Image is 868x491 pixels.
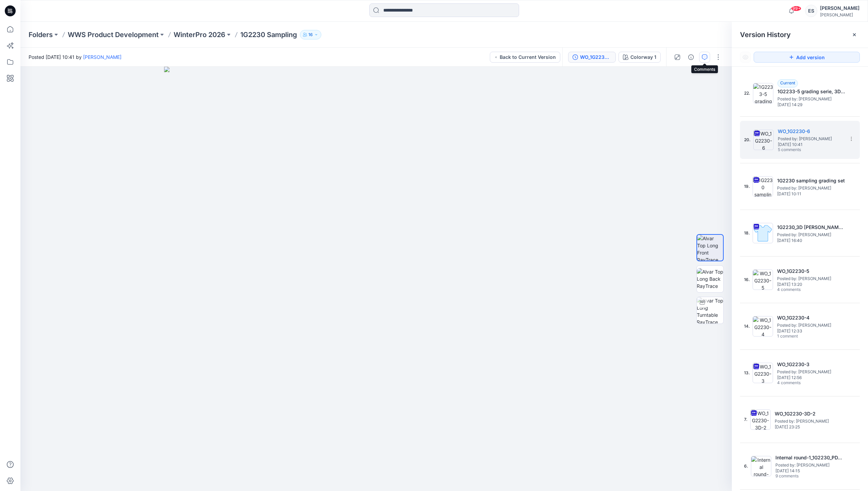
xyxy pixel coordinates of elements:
button: Show Hidden Versions [740,52,751,63]
img: Internal round-1_1G2230_PD_PROTO_2 [751,456,771,476]
span: Posted by: Eugenia Smirnova [777,275,845,282]
button: Colorway 1 [618,52,661,63]
h5: WO_1G2230-3D-2 [775,410,843,418]
button: 16 [300,30,321,39]
h5: Internal round-1_1G2230_PD_PROTO_2 [775,454,843,462]
span: 16. [744,277,750,283]
span: Posted by: Signe Korfa [777,185,845,192]
span: [DATE] 12:33 [777,329,845,333]
h5: WO_1G2230-3 [777,360,845,369]
button: Close [852,32,857,37]
img: 1G2230 sampling grading set [753,176,773,197]
img: Alvar Top Long Front RayTrace [697,235,723,261]
button: WO_1G2230-6 [568,52,616,63]
img: WO_1G2230-6 [753,130,774,150]
span: [DATE] 14:29 [777,102,846,107]
span: 22. [744,90,750,96]
span: 6. [744,463,748,469]
span: [DATE] 16:40 [777,238,845,243]
h5: 1G2230_3D garding set [777,223,845,231]
div: [PERSON_NAME] [820,4,859,12]
span: [DATE] 13:20 [777,282,845,287]
span: Posted by: Eugenia Smirnova [775,462,843,469]
button: Back to Current Version [490,52,560,63]
span: 4 comments [777,287,825,293]
h5: 1G2233-5 grading serie, 3D fitting [777,87,846,96]
span: Current [780,80,795,85]
span: 19. [744,183,750,190]
div: ES [805,5,817,17]
img: Alvar Top Long Turntable RayTrace [697,297,723,324]
span: [DATE] 10:11 [777,192,845,196]
span: [DATE] 14:15 [775,469,843,473]
img: WO_1G2230-5 [753,269,773,290]
img: 1G2233-5 grading serie, 3D fitting [753,83,773,103]
button: Details [686,52,696,63]
span: 1 comment [777,334,825,339]
div: WO_1G2230-6 [580,53,611,61]
img: 1G2230_3D garding set [753,223,773,243]
img: WO_1G2230-3D-2 [750,409,771,430]
span: 14. [744,323,750,329]
h5: WO_1G2230-5 [777,267,845,275]
span: 13. [744,370,750,376]
span: 5 comments [778,147,825,153]
a: WinterPro 2026 [174,30,225,39]
span: Posted by: Eugenia Smirnova [775,418,843,425]
span: 4 comments [777,380,825,386]
img: WO_1G2230-3 [753,363,773,383]
span: 20. [744,137,751,143]
button: Add version [754,52,860,63]
span: Posted by: Signe Korfa [777,231,845,238]
span: Posted [DATE] 10:41 by [29,53,122,61]
p: 16 [308,31,313,38]
span: Posted by: Eugenia Smirnova [778,135,846,142]
p: 1G2230 Sampling [240,30,297,39]
span: [DATE] 10:41 [778,142,846,147]
span: [DATE] 12:56 [777,375,845,380]
span: 18. [744,230,750,236]
div: Colorway 1 [630,53,656,61]
img: Alvar Top Long Back RayTrace [697,268,723,290]
span: Posted by: Eugenia Smirnova [777,322,845,329]
span: 7. [744,416,748,423]
div: [PERSON_NAME] [820,12,859,17]
span: Posted by: Eugenia Smirnova [777,96,846,102]
img: WO_1G2230-4 [753,316,773,337]
h5: 1G2230 sampling grading set [777,177,845,185]
h5: WO_1G2230-4 [777,314,845,322]
img: eyJhbGciOiJIUzI1NiIsImtpZCI6IjAiLCJzbHQiOiJzZXMiLCJ0eXAiOiJKV1QifQ.eyJkYXRhIjp7InR5cGUiOiJzdG9yYW... [164,67,589,491]
span: 9 comments [775,474,823,479]
span: Version History [740,31,791,39]
a: WWS Product Development [68,30,159,39]
span: 99+ [791,6,801,11]
h5: WO_1G2230-6 [778,127,846,135]
a: [PERSON_NAME] [83,54,122,60]
span: Posted by: Eugenia Smirnova [777,369,845,375]
span: [DATE] 23:25 [775,425,843,429]
a: Folders [29,30,53,39]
